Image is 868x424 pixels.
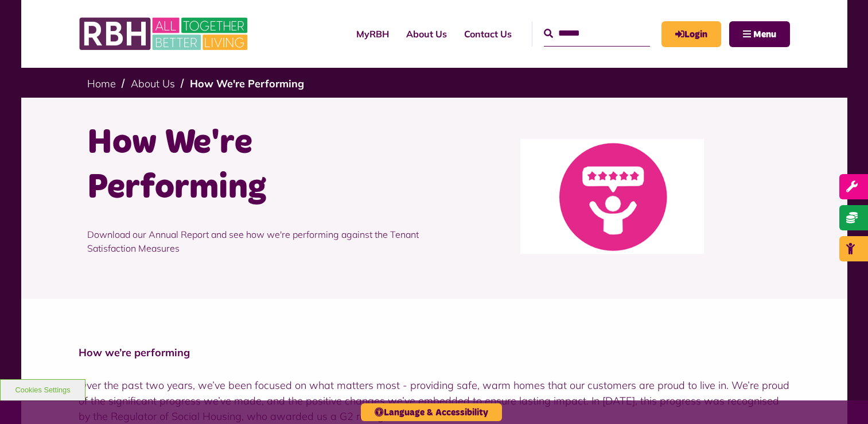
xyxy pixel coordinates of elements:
[87,121,426,210] h1: How We're Performing
[348,18,398,49] a: MyRBH
[131,77,175,90] a: About Us
[190,77,304,90] a: How We're Performing
[79,11,251,56] img: RBH
[79,377,790,424] p: Over the past two years, we’ve been focused on what matters most - providing safe, warm homes tha...
[456,18,520,49] a: Contact Us
[87,77,116,90] a: Home
[753,30,776,39] span: Menu
[661,21,721,47] a: MyRBH
[520,139,704,254] img: 5 Star
[729,21,790,47] button: Navigation
[79,346,190,359] strong: How we’re performing
[398,18,456,49] a: About Us
[816,372,868,424] iframe: Netcall Web Assistant for live chat
[361,403,502,421] button: Language & Accessibility
[87,210,426,272] p: Download our Annual Report and see how we're performing against the Tenant Satisfaction Measures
